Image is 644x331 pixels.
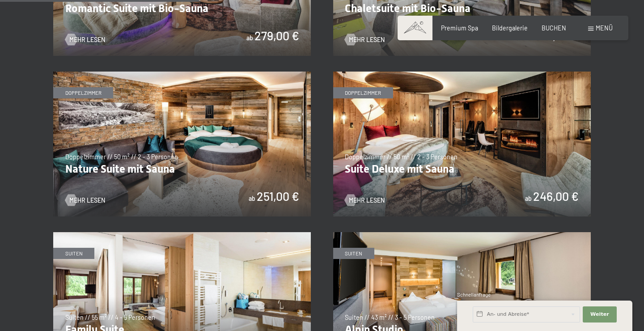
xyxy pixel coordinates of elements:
[65,35,105,44] a: Mehr Lesen
[69,196,105,205] span: Mehr Lesen
[349,196,385,205] span: Mehr Lesen
[333,232,591,237] a: Alpin Studio
[596,24,613,32] span: Menü
[441,24,478,32] a: Premium Spa
[69,35,105,44] span: Mehr Lesen
[349,35,385,44] span: Mehr Lesen
[542,24,566,32] a: BUCHEN
[583,306,617,323] button: Weiter
[65,196,105,205] a: Mehr Lesen
[333,72,591,216] img: Suite Deluxe mit Sauna
[345,35,385,44] a: Mehr Lesen
[492,24,528,32] a: Bildergalerie
[457,292,491,297] span: Schnellanfrage
[53,72,311,76] a: Nature Suite mit Sauna
[590,311,609,318] span: Weiter
[53,72,311,216] img: Nature Suite mit Sauna
[333,72,591,76] a: Suite Deluxe mit Sauna
[345,196,385,205] a: Mehr Lesen
[53,232,311,237] a: Family Suite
